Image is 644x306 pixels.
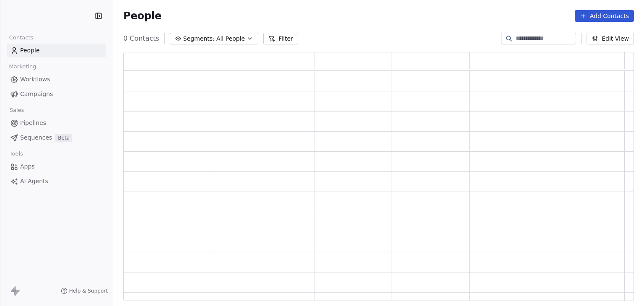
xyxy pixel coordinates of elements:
span: AI Agents [20,177,48,186]
span: Segments: [183,34,215,43]
a: Campaigns [7,87,106,101]
a: Apps [7,160,106,174]
a: AI Agents [7,174,106,188]
button: Add Contacts [575,10,634,22]
span: People [123,10,161,22]
a: People [7,44,106,57]
span: All People [216,34,245,43]
span: Campaigns [20,90,53,99]
a: SequencesBeta [7,131,106,145]
span: Contacts [5,31,37,44]
span: Pipelines [20,119,46,127]
span: Workflows [20,75,50,84]
button: Edit View [587,33,634,44]
button: Filter [263,33,298,44]
span: Apps [20,162,35,171]
span: Tools [6,148,26,160]
span: Sequences [20,133,52,142]
span: Sales [6,104,28,117]
a: Workflows [7,73,106,86]
a: Help & Support [61,288,108,294]
span: 0 Contacts [123,34,159,44]
span: Beta [55,134,72,142]
span: Help & Support [69,288,108,294]
span: Marketing [5,60,40,73]
span: People [20,46,40,55]
a: Pipelines [7,116,106,130]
